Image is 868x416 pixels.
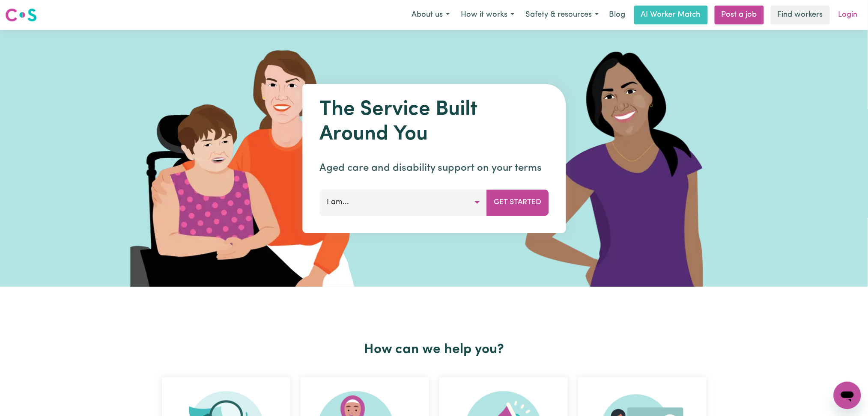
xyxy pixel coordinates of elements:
h1: The Service Built Around You [319,98,549,147]
button: I am... [319,190,487,215]
p: Aged care and disability support on your terms [319,160,549,176]
button: Get Started [486,190,549,215]
a: Careseekers logo [5,5,37,25]
h2: How can we help you? [157,342,712,358]
button: About us [406,6,455,24]
a: Blog [604,6,631,24]
iframe: Button to launch messaging window [834,382,861,409]
img: Careseekers logo [5,7,37,23]
a: Post a job [715,6,764,24]
a: Find workers [771,6,830,24]
button: Safety & resources [520,6,604,24]
button: How it works [455,6,520,24]
a: AI Worker Match [634,6,708,24]
a: Login [833,6,863,24]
